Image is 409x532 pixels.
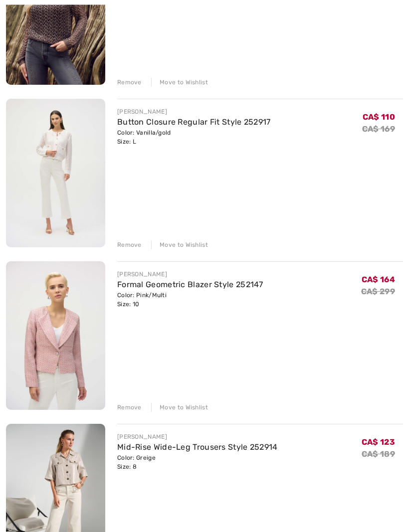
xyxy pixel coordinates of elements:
[6,262,105,410] img: Formal Geometric Blazer Style 252147
[117,280,263,290] a: Formal Geometric Blazer Style 252147
[362,275,395,285] span: CA$ 164
[117,443,278,452] a: Mid-Rise Wide-Leg Trousers Style 252914
[117,108,271,117] div: [PERSON_NAME]
[362,438,395,447] span: CA$ 123
[151,78,208,87] div: Move to Wishlist
[6,99,105,248] img: Button Closure Regular Fit Style 252917
[151,241,208,250] div: Move to Wishlist
[363,113,395,122] span: CA$ 110
[117,291,263,309] div: Color: Pink/Multi Size: 10
[117,454,278,472] div: Color: Greige Size: 8
[362,125,395,134] s: CA$ 169
[117,403,142,412] div: Remove
[151,403,208,412] div: Move to Wishlist
[117,241,142,250] div: Remove
[117,270,263,279] div: [PERSON_NAME]
[117,118,271,127] a: Button Closure Regular Fit Style 252917
[117,433,278,442] div: [PERSON_NAME]
[117,129,271,147] div: Color: Vanilla/gold Size: L
[117,78,142,87] div: Remove
[362,450,395,459] s: CA$ 189
[361,287,395,297] s: CA$ 299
